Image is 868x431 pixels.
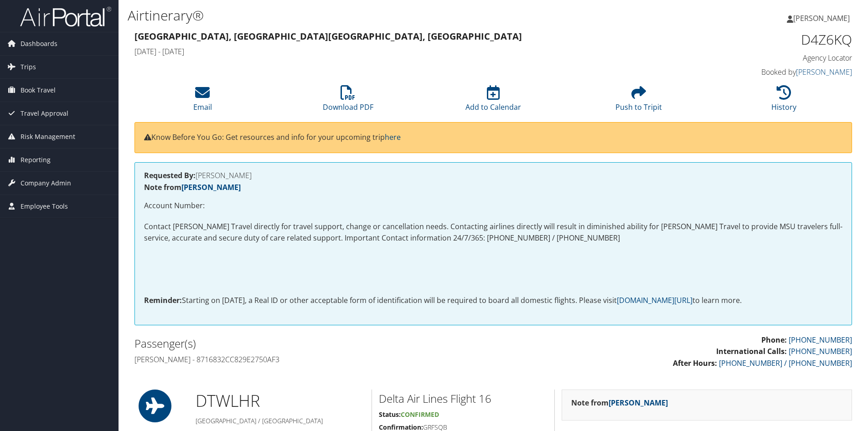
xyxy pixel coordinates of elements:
span: Confirmed [401,410,439,419]
span: Employee Tools [21,195,68,218]
h4: [PERSON_NAME] [144,172,842,179]
p: Know Before You Go: Get resources and info for your upcoming trip [144,132,842,144]
a: Push to Tripit [615,90,662,112]
h4: [DATE] - [DATE] [134,46,669,56]
h4: [PERSON_NAME] - 8716832CC829E2750AF3 [134,354,486,364]
a: [PERSON_NAME] [181,182,241,192]
span: Trips [21,56,36,78]
p: Account Number: [144,200,842,212]
span: Reporting [21,149,51,171]
h1: D4Z6KQ [683,30,852,49]
a: Download PDF [323,90,373,112]
h4: Agency Locator [683,53,852,63]
span: Dashboards [21,32,57,55]
strong: Note from [571,398,668,408]
strong: Status: [379,410,401,419]
p: Contact [PERSON_NAME] Travel directly for travel support, change or cancellation needs. Contactin... [144,221,842,244]
h2: Delta Air Lines Flight 16 [379,391,548,406]
strong: International Calls: [716,346,787,356]
strong: After Hours: [673,358,717,368]
p: Starting on [DATE], a Real ID or other acceptable form of identification will be required to boar... [144,295,842,307]
span: Travel Approval [21,102,68,125]
strong: Phone: [761,335,787,345]
a: Email [193,90,212,112]
a: [PERSON_NAME] [796,67,852,77]
h1: DTW LHR [196,390,365,412]
strong: Note from [144,182,241,192]
strong: [GEOGRAPHIC_DATA], [GEOGRAPHIC_DATA] [GEOGRAPHIC_DATA], [GEOGRAPHIC_DATA] [134,30,522,42]
a: [PERSON_NAME] [787,5,859,32]
h4: Booked by [683,67,852,77]
strong: Requested By: [144,170,196,180]
strong: Reminder: [144,295,182,305]
a: [PHONE_NUMBER] [789,346,852,356]
a: History [771,90,796,112]
span: Book Travel [21,79,56,102]
a: [PHONE_NUMBER] [789,335,852,345]
h2: Passenger(s) [134,336,486,351]
h1: Airtinerary® [128,6,615,25]
a: [PHONE_NUMBER] / [PHONE_NUMBER] [719,358,852,368]
span: Risk Management [21,125,75,148]
a: [PERSON_NAME] [609,398,668,408]
img: airportal-logo.png [20,6,111,27]
span: Company Admin [21,172,71,195]
span: [PERSON_NAME] [793,13,850,23]
h5: [GEOGRAPHIC_DATA] / [GEOGRAPHIC_DATA] [196,416,365,426]
a: [DOMAIN_NAME][URL] [617,295,692,305]
a: Add to Calendar [465,90,521,112]
a: here [385,132,401,142]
